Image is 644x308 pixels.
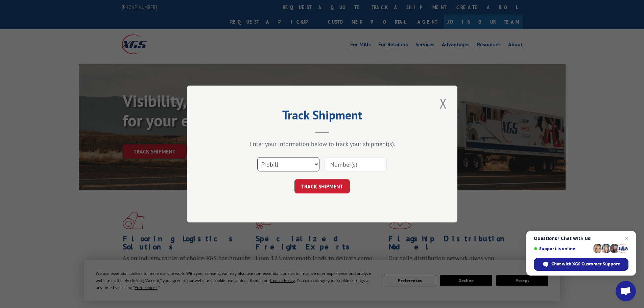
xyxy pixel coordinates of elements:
[221,110,424,123] h2: Track Shipment
[534,258,628,271] span: Chat with XGS Customer Support
[534,246,591,251] span: Support is online
[325,157,387,171] input: Number(s)
[437,94,449,113] button: Close modal
[221,140,424,148] div: Enter your information below to track your shipment(s).
[294,179,350,193] button: TRACK SHIPMENT
[616,281,636,301] a: Open chat
[534,236,628,241] span: Questions? Chat with us!
[551,261,620,267] span: Chat with XGS Customer Support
